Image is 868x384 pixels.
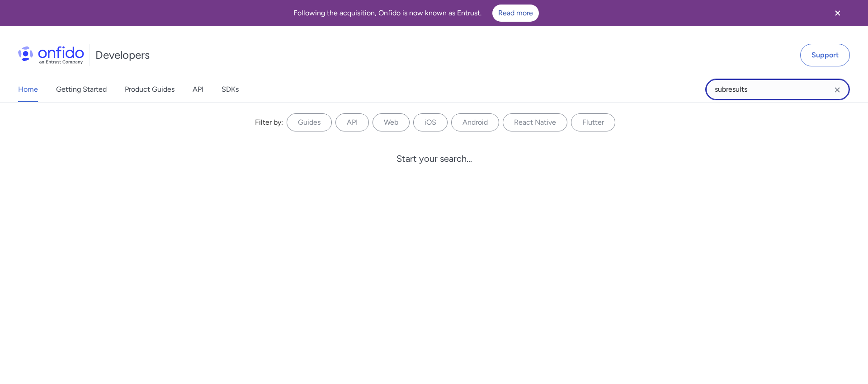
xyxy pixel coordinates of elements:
a: Product Guides [125,77,175,102]
label: API [335,113,369,131]
svg: Close banner [832,8,843,19]
a: API [193,77,203,102]
input: Onfido search input field [705,79,850,100]
div: Following the acquisition, Onfido is now known as Entrust. [11,5,821,22]
button: Close banner [821,2,854,24]
label: Guides [287,113,332,131]
label: React Native [503,113,567,131]
a: Support [800,44,850,66]
h1: Developers [95,48,150,62]
div: Filter by: [255,117,283,128]
img: Onfido Logo [18,46,84,64]
label: iOS [413,113,448,131]
a: SDKs [222,77,239,102]
label: Web [373,113,410,131]
label: Flutter [571,113,615,131]
a: Home [18,77,38,102]
label: Android [451,113,499,131]
div: Start your search... [396,153,472,164]
svg: Clear search field button [832,84,843,95]
a: Read more [492,5,539,22]
a: Getting Started [56,77,107,102]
